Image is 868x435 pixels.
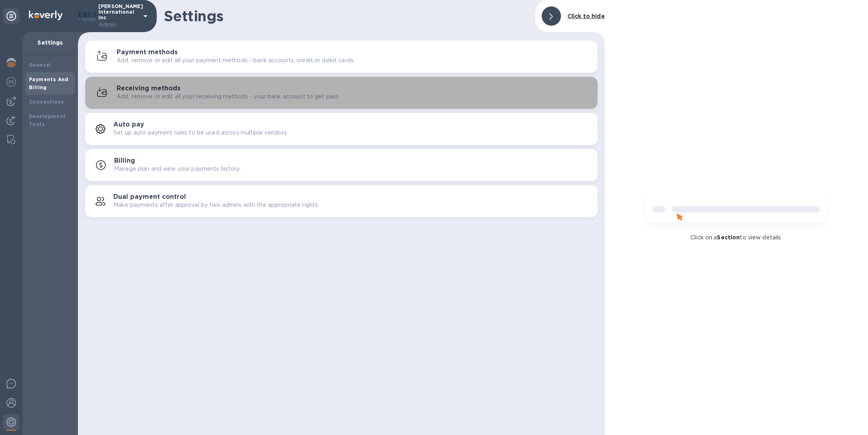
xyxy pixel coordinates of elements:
[98,4,139,29] p: [PERSON_NAME] International Inc
[98,20,139,29] p: Admin
[85,41,598,73] button: Payment methodsAdd, remove or edit all your payment methods - bank accounts, credit or debit cards.
[117,56,355,65] p: Add, remove or edit all your payment methods - bank accounts, credit or debit cards.
[29,10,63,20] img: Logo
[113,129,287,137] p: Set up auto payment rules to be used across multiple vendors
[6,77,16,87] img: Foreign exchange
[113,193,186,201] h3: Dual payment control
[567,13,605,19] b: Click to hide
[29,76,69,90] b: Payments And Billing
[117,92,339,101] p: Add, remove or edit all your receiving methods - your bank account to get paid.
[85,185,598,217] button: Dual payment controlMake payments after approval by two admins with the appropriate rights.
[114,157,135,165] h3: Billing
[29,113,66,127] b: Development Tools
[85,149,598,181] button: BillingManage plan and view your payments history.
[164,8,529,25] h1: Settings
[29,99,64,105] b: Connections
[117,49,178,56] h3: Payment methods
[117,85,180,92] h3: Receiving methods
[85,113,598,145] button: Auto paySet up auto payment rules to be used across multiple vendors
[113,121,144,129] h3: Auto pay
[717,234,740,241] b: Section
[29,39,72,47] p: Settings
[690,233,782,242] p: Click on a to view details.
[85,77,598,109] button: Receiving methodsAdd, remove or edit all your receiving methods - your bank account to get paid.
[3,8,19,24] div: Unpin categories
[114,165,241,173] p: Manage plan and view your payments history.
[29,62,51,68] b: General
[113,201,319,209] p: Make payments after approval by two admins with the appropriate rights.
